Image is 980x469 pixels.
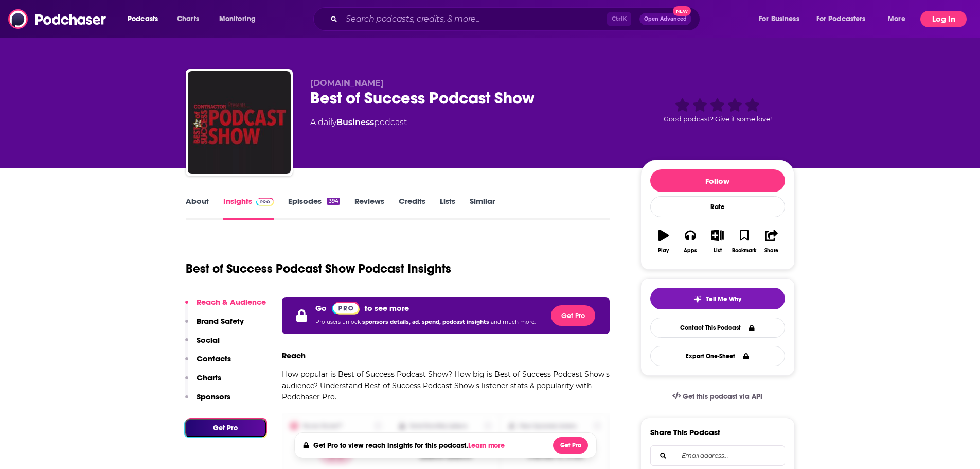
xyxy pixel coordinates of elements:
[650,288,785,309] button: tell me why sparkleTell Me Why
[659,446,776,465] input: Email address...
[607,12,631,26] span: Ctrl K
[185,297,266,316] button: Reach & Audience
[684,248,697,254] div: Apps
[332,302,360,315] img: Podchaser Pro
[644,16,687,22] span: Open Advanced
[310,78,384,88] span: [DOMAIN_NAME]
[197,335,220,345] p: Social
[362,319,491,325] span: sponsors details, ad. spend, podcast insights
[185,392,230,411] button: Sponsors
[731,223,758,260] button: Bookmark
[120,11,171,27] button: open menu
[752,11,812,27] button: open menu
[650,169,785,192] button: Follow
[8,9,107,29] img: Podchaser - Follow, Share and Rate Podcasts
[758,223,785,260] button: Share
[185,354,231,373] button: Contacts
[170,11,205,27] a: Charts
[920,11,967,27] button: Log In
[197,392,230,402] p: Sponsors
[677,223,704,260] button: Apps
[693,295,702,303] img: tell me why sparkle
[816,12,866,26] span: For Podcasters
[185,373,221,392] button: Charts
[704,223,730,260] button: List
[186,196,209,220] a: About
[336,117,374,127] a: Business
[332,301,360,315] a: Pro website
[223,196,274,220] a: InsightsPodchaser Pro
[282,369,610,403] p: How popular is Best of Success Podcast Show? How big is Best of Success Podcast Show's audience? ...
[282,351,306,360] h3: Reach
[197,297,266,307] p: Reach & Audience
[315,303,327,313] p: Go
[714,248,722,254] div: List
[188,71,291,174] img: Best of Success Podcast Show
[212,11,269,27] button: open menu
[640,78,795,142] div: Good podcast? Give it some love!
[327,198,340,205] div: 394
[288,196,340,220] a: Episodes394
[128,12,158,26] span: Podcasts
[650,427,720,437] h3: Share This Podcast
[197,373,221,383] p: Charts
[673,6,691,16] span: New
[732,248,756,254] div: Bookmark
[365,303,409,313] p: to see more
[639,13,691,25] button: Open AdvancedNew
[881,11,918,27] button: open menu
[553,437,588,454] button: Get Pro
[470,196,495,220] a: Similar
[197,316,244,326] p: Brand Safety
[186,261,451,276] h1: Best of Success Podcast Show Podcast Insights
[185,419,266,437] button: Get Pro
[664,384,771,409] a: Get this podcast via API
[310,116,407,129] div: A daily podcast
[650,445,785,466] div: Search followers
[706,295,741,303] span: Tell Me Why
[342,11,607,27] input: Search podcasts, credits, & more...
[256,198,274,206] img: Podchaser Pro
[185,316,244,335] button: Brand Safety
[313,441,507,450] h4: Get Pro to view reach insights for this podcast.
[551,305,595,326] button: Get Pro
[197,354,231,363] p: Contacts
[323,7,710,31] div: Search podcasts, credits, & more...
[764,248,778,254] div: Share
[888,12,905,26] span: More
[354,196,384,220] a: Reviews
[399,196,425,220] a: Credits
[759,12,799,26] span: For Business
[683,392,762,401] span: Get this podcast via API
[185,335,220,354] button: Social
[468,442,507,450] button: Learn more
[440,196,455,220] a: Lists
[664,115,772,123] span: Good podcast? Give it some love!
[177,12,199,26] span: Charts
[650,346,785,366] button: Export One-Sheet
[810,11,881,27] button: open menu
[658,248,669,254] div: Play
[650,196,785,217] div: Rate
[219,12,256,26] span: Monitoring
[315,315,536,330] p: Pro users unlock and much more.
[650,318,785,338] a: Contact This Podcast
[650,223,677,260] button: Play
